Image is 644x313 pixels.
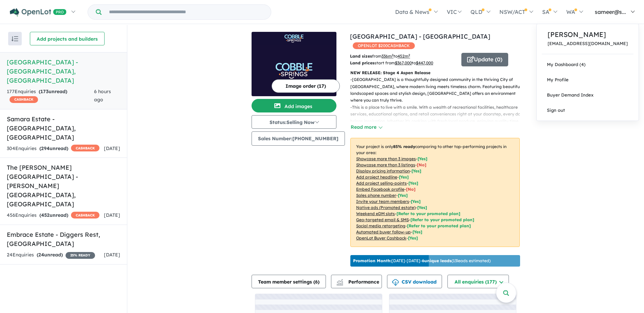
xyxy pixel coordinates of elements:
strong: ( unread) [39,212,68,218]
a: My Dashboard (4) [537,57,639,72]
span: [ Yes ] [398,193,408,198]
div: 304 Enquir ies [7,145,99,153]
img: download icon [392,279,399,286]
b: Land prices [350,60,374,65]
img: sort.svg [12,36,18,41]
span: My Profile [547,77,569,82]
b: 85 % ready [393,144,415,149]
p: - [GEOGRAPHIC_DATA] is a thoughtfully designed community in the thriving City of [GEOGRAPHIC_DATA... [350,76,525,104]
div: 456 Enquir ies [7,211,99,220]
u: Add project headline [356,174,397,180]
span: 6 [315,279,318,285]
span: OPENLOT $ 200 CASHBACK [353,42,415,49]
span: [Refer to your promoted plan] [410,217,474,222]
span: CASHBACK [71,212,99,218]
span: [Yes] [408,235,418,241]
span: CASHBACK [10,96,38,103]
span: 294 [41,145,50,151]
p: - This is a place to live with a smile. With a wealth of recreational facilities, healthcare serv... [350,104,525,139]
strong: ( unread) [37,252,63,258]
span: 25 % READY [66,252,95,259]
p: start from [350,60,456,66]
u: Add project selling-points [356,181,407,186]
sup: 2 [392,53,393,57]
span: to [412,60,433,65]
h5: Samara Estate - [GEOGRAPHIC_DATA] , [GEOGRAPHIC_DATA] [7,114,120,142]
div: 24 Enquir ies [7,251,95,259]
span: [Refer to your promoted plan] [397,211,460,216]
span: [DATE] [104,212,120,218]
span: Performance [337,279,379,285]
button: All enquiries (177) [447,275,509,288]
span: [Yes] [412,229,422,234]
button: Update (0) [461,53,508,66]
u: $ 367,000 [395,60,412,65]
p: NEW RELEASE: Stage 4 Aspen Release [350,69,520,76]
span: [Yes] [417,205,427,210]
span: [ Yes ] [399,174,409,180]
img: line-chart.svg [337,279,343,283]
u: Showcase more than 3 images [356,156,416,161]
h5: Embrace Estate - Diggers Rest , [GEOGRAPHIC_DATA] [7,230,120,248]
button: Add images [252,99,336,112]
span: [ Yes ] [411,199,421,204]
button: Performance [331,275,382,288]
span: [ No ] [406,187,416,192]
a: Cobble Springs Estate - Cobblebank LogoCobble Springs Estate - Cobblebank [252,32,336,96]
a: [EMAIL_ADDRESS][DOMAIN_NAME] [548,41,628,46]
u: 336 m [382,54,393,59]
b: 6 unique leads [422,258,452,263]
button: Status:Selling Now [252,115,336,129]
a: Buyer Demand Index [537,87,639,103]
span: [Refer to your promoted plan] [407,223,471,228]
b: Land sizes [350,54,372,59]
a: My Profile [537,72,639,87]
u: Weekend eDM slots [356,211,395,216]
span: to [393,54,410,59]
button: Read more [350,123,382,131]
sup: 2 [408,53,410,57]
span: [ Yes ] [418,156,427,161]
p: from [350,53,456,60]
u: OpenLot Buyer Cashback [356,235,406,241]
u: 452 m [398,54,410,59]
u: Showcase more than 3 listings [356,162,415,167]
span: [DATE] [104,145,120,151]
u: Geo-targeted email & SMS [356,217,409,222]
u: Invite your team members [356,199,409,204]
button: Team member settings (6) [252,275,326,288]
img: bar-chart.svg [336,281,343,286]
button: Sales Number:[PHONE_NUMBER] [252,131,345,146]
span: [ Yes ] [408,181,418,186]
u: Native ads (Promoted estate) [356,205,416,210]
u: $ 447,000 [416,60,433,65]
u: Social media retargeting [356,223,405,228]
strong: ( unread) [39,88,67,95]
u: Embed Facebook profile [356,187,404,192]
a: [GEOGRAPHIC_DATA] - [GEOGRAPHIC_DATA] [350,33,490,40]
span: [ No ] [417,162,426,167]
a: [PERSON_NAME] [548,29,628,40]
button: Add projects and builders [30,32,105,45]
a: Sign out [537,103,639,118]
span: 173 [40,88,49,95]
span: CASHBACK [71,145,99,151]
span: 6 hours ago [94,88,111,103]
button: CSV download [387,275,442,288]
img: Cobble Springs Estate - Cobblebank [252,45,336,96]
img: Openlot PRO Logo White [10,8,67,17]
img: Cobble Springs Estate - Cobblebank Logo [254,35,334,43]
input: Try estate name, suburb, builder or developer [103,5,270,19]
h5: [GEOGRAPHIC_DATA] - [GEOGRAPHIC_DATA] , [GEOGRAPHIC_DATA] [7,58,120,85]
p: [DATE] - [DATE] - ( 13 leads estimated) [353,258,491,264]
b: Promotion Month: [353,258,391,263]
u: Sales phone number [356,193,396,198]
span: [DATE] [104,252,120,258]
button: Image order (17) [272,79,340,93]
span: [ Yes ] [411,168,421,173]
strong: ( unread) [39,145,68,151]
p: Your project is only comparing to other top-performing projects in your area: - - - - - - - - - -... [350,138,520,247]
u: Display pricing information [356,168,410,173]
